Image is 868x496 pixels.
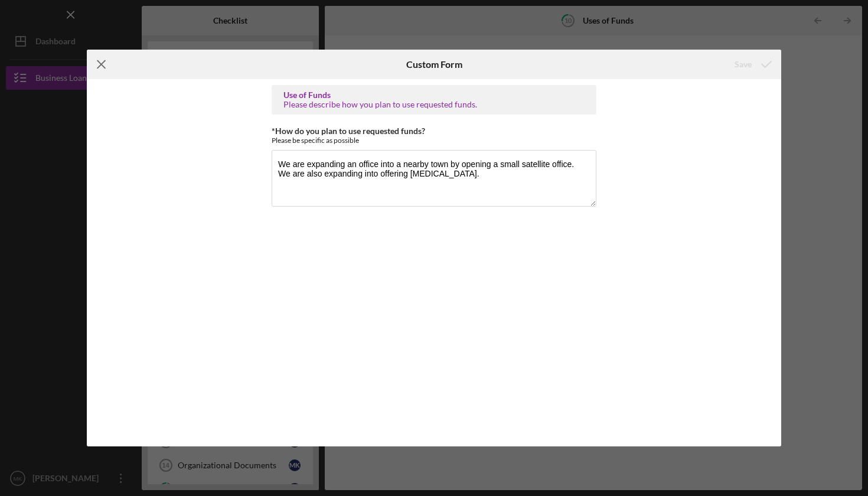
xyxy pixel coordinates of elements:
[406,59,462,70] h6: Custom Form
[272,136,596,145] div: Please be specific as possible
[723,53,781,76] button: Save
[283,100,585,109] div: Please describe how you plan to use requested funds.
[272,150,596,207] textarea: We are expanding an office into a nearby town by opening a small satellite office. We are also ex...
[283,90,585,100] div: Use of Funds
[735,53,752,76] div: Save
[272,126,425,136] label: *How do you plan to use requested funds?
